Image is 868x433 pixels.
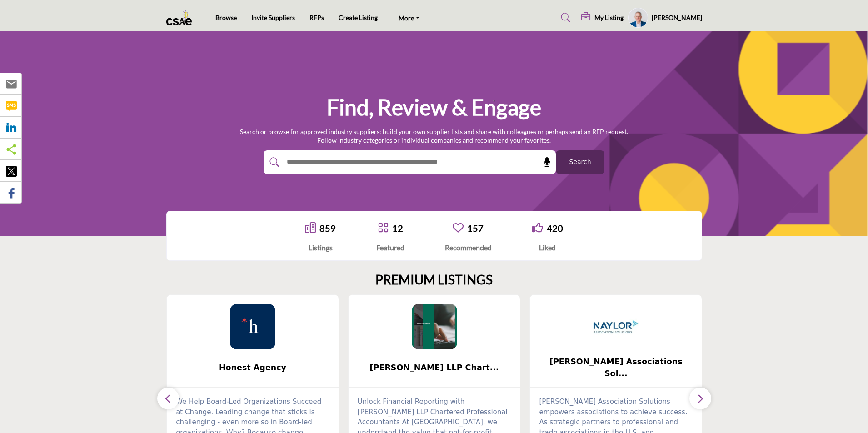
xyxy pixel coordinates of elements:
div: My Listing [581,12,624,23]
h1: Find, Review & Engage [327,93,541,121]
a: Honest Agency [167,356,339,380]
h5: My Listing [594,14,624,22]
a: 157 [467,223,484,234]
div: Recommended [445,242,492,253]
i: Go to Liked [532,222,543,233]
b: Kriens-LaRose LLP Chartered Professional Accountants [362,356,507,380]
a: Go to Featured [378,222,389,234]
a: Create Listing [339,14,378,21]
b: Honest Agency [180,356,325,380]
img: Kriens-LaRose LLP Chartered Professional Accountants [412,304,457,349]
a: Go to Recommended [453,222,464,234]
button: Show hide supplier dropdown [628,8,648,28]
a: Search [552,10,576,25]
h5: [PERSON_NAME] [652,13,702,22]
a: Invite Suppliers [251,14,295,21]
a: More [392,11,426,24]
img: Site Logo [166,10,197,25]
span: Search [569,157,591,167]
span: Honest Agency [180,362,325,373]
div: Liked [532,242,563,253]
img: Honest Agency [230,304,275,349]
b: Naylor Associations Solutions [544,356,688,380]
a: Browse [215,14,237,21]
span: [PERSON_NAME] LLP Chart... [362,362,507,373]
a: RFPs [309,14,324,21]
a: 12 [392,223,403,234]
span: [PERSON_NAME] Associations Sol... [544,356,688,380]
p: Search or browse for approved industry suppliers; build your own supplier lists and share with co... [240,127,628,145]
a: [PERSON_NAME] LLP Chart... [349,356,520,380]
button: Search [556,150,604,174]
img: Naylor Associations Solutions [593,304,639,349]
div: Featured [376,242,404,253]
h2: PREMIUM LISTINGS [375,272,493,288]
a: 859 [319,223,336,234]
div: Listings [305,242,336,253]
a: 420 [547,223,563,234]
a: [PERSON_NAME] Associations Sol... [530,356,702,380]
